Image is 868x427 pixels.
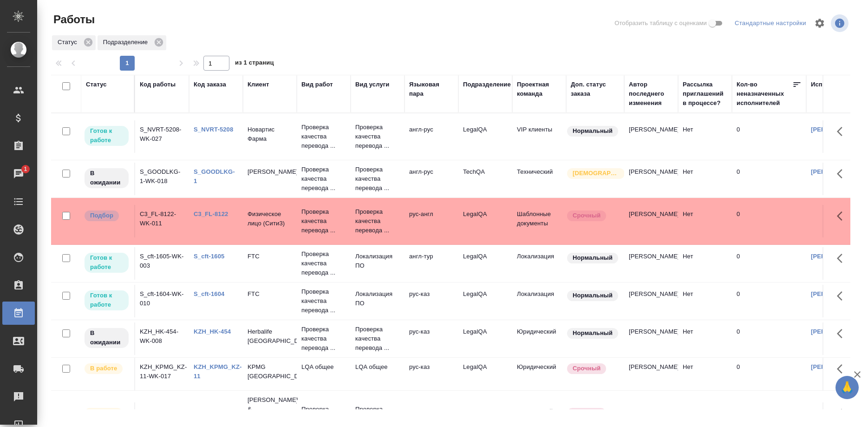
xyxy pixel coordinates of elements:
[732,247,806,280] td: 0
[512,205,566,237] td: Шаблонные документы
[248,125,292,144] p: Новартис Фарма
[678,322,732,355] td: Нет
[90,328,123,347] p: В ожидании
[573,328,613,338] p: Нормальный
[248,252,292,261] p: FTC
[51,12,95,27] span: Работы
[405,120,458,153] td: англ-рус
[573,253,613,263] p: Нормальный
[811,168,862,175] a: [PERSON_NAME]
[86,80,107,89] div: Статус
[678,247,732,280] td: Нет
[732,16,809,31] div: split button
[811,363,862,370] a: [PERSON_NAME]
[512,322,566,355] td: Юридический
[90,408,117,418] p: В работе
[573,126,613,136] p: Нормальный
[458,247,512,280] td: LegalQA
[512,120,566,153] td: VIP клиенты
[831,14,850,32] span: Посмотреть информацию
[248,327,292,346] p: Herbalife [GEOGRAPHIC_DATA]
[135,205,189,237] td: C3_FL-8122-WK-011
[194,328,231,335] a: KZH_HK-454
[355,80,390,89] div: Вид услуги
[614,19,707,28] span: Отобразить таблицу с оценками
[811,253,862,260] a: [PERSON_NAME]
[839,378,855,397] span: 🙏
[58,38,80,47] p: Статус
[235,57,274,71] span: из 1 страниц
[831,285,854,307] button: Здесь прячутся важные кнопки
[571,80,620,99] div: Доп. статус заказа
[732,120,806,153] td: 0
[624,163,678,195] td: [PERSON_NAME]
[573,169,619,178] p: [DEMOGRAPHIC_DATA]
[90,126,123,145] p: Готов к работе
[512,285,566,317] td: Локализация
[84,407,130,420] div: Исполнитель выполняет работу
[458,163,512,195] td: TechQA
[512,247,566,280] td: Локализация
[355,207,400,235] p: Проверка качества перевода ...
[301,80,333,89] div: Вид работ
[194,363,242,380] a: KZH_KPMG_KZ-11
[301,165,346,193] p: Проверка качества перевода ...
[355,362,400,372] p: LQA общее
[84,327,130,349] div: Исполнитель назначен, приступать к работе пока рано
[835,376,859,399] button: 🙏
[194,290,224,297] a: S_cft-1604
[831,402,854,425] button: Здесь прячутся важные кнопки
[194,253,224,260] a: S_cft-1605
[355,165,400,193] p: Проверка качества перевода ...
[140,80,176,89] div: Код работы
[573,364,600,373] p: Срочный
[194,408,225,415] a: S_JNJ-846
[573,408,600,418] p: Срочный
[84,167,130,189] div: Исполнитель назначен, приступать к работе пока рано
[135,358,189,390] td: KZH_KPMG_KZ-11-WK-017
[458,120,512,153] td: LegalQA
[678,120,732,153] td: Нет
[512,163,566,195] td: Технический
[624,120,678,153] td: [PERSON_NAME]
[678,163,732,195] td: Нет
[355,289,400,308] p: Локализация ПО
[90,169,123,187] p: В ожидании
[98,35,166,50] div: Подразделение
[405,163,458,195] td: англ-рус
[678,205,732,237] td: Нет
[194,80,226,89] div: Код заказа
[355,252,400,270] p: Локализация ПО
[678,285,732,317] td: Нет
[248,167,292,177] p: [PERSON_NAME]
[678,358,732,390] td: Нет
[732,163,806,195] td: 0
[811,290,862,297] a: [PERSON_NAME]
[84,362,130,375] div: Исполнитель выполняет работу
[301,362,346,372] p: LQA общее
[301,207,346,235] p: Проверка качества перевода ...
[732,285,806,317] td: 0
[629,80,673,108] div: Автор последнего изменения
[405,358,458,390] td: рус-каз
[301,325,346,353] p: Проверка качества перевода ...
[624,247,678,280] td: [PERSON_NAME]
[18,164,33,174] span: 1
[84,252,130,274] div: Исполнитель может приступить к работе
[248,210,292,228] p: Физическое лицо (Сити3)
[194,126,233,133] a: S_NVRT-5208
[84,125,130,147] div: Исполнитель может приступить к работе
[135,120,189,153] td: S_NVRT-5208-WK-027
[84,289,130,311] div: Исполнитель может приступить к работе
[463,80,511,89] div: Подразделение
[624,285,678,317] td: [PERSON_NAME]
[248,362,292,381] p: KPMG [GEOGRAPHIC_DATA]
[135,285,189,317] td: S_cft-1604-WK-010
[458,358,512,390] td: LegalQA
[135,322,189,355] td: KZH_HK-454-WK-008
[135,247,189,280] td: S_cft-1605-WK-003
[355,325,400,353] p: Проверка качества перевода ...
[103,38,151,47] p: Подразделение
[52,35,96,50] div: Статус
[624,205,678,237] td: [PERSON_NAME]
